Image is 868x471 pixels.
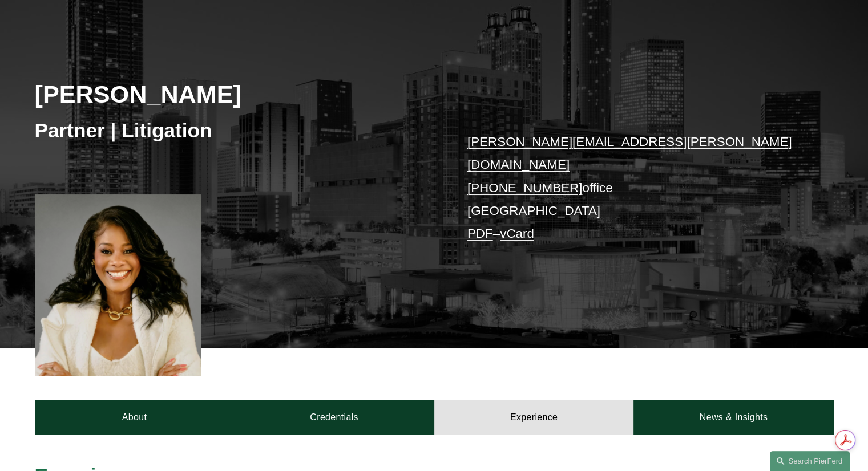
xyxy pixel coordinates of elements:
h2: [PERSON_NAME] [35,79,434,109]
a: vCard [500,226,534,241]
h3: Partner | Litigation [35,118,434,143]
a: Credentials [235,400,434,434]
a: [PHONE_NUMBER] [467,181,583,195]
a: Experience [434,400,634,434]
a: PDF [467,226,493,241]
a: Search this site [770,451,850,471]
p: office [GEOGRAPHIC_DATA] – [467,131,800,246]
a: News & Insights [633,400,833,434]
a: About [35,400,235,434]
a: [PERSON_NAME][EMAIL_ADDRESS][PERSON_NAME][DOMAIN_NAME] [467,135,792,172]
